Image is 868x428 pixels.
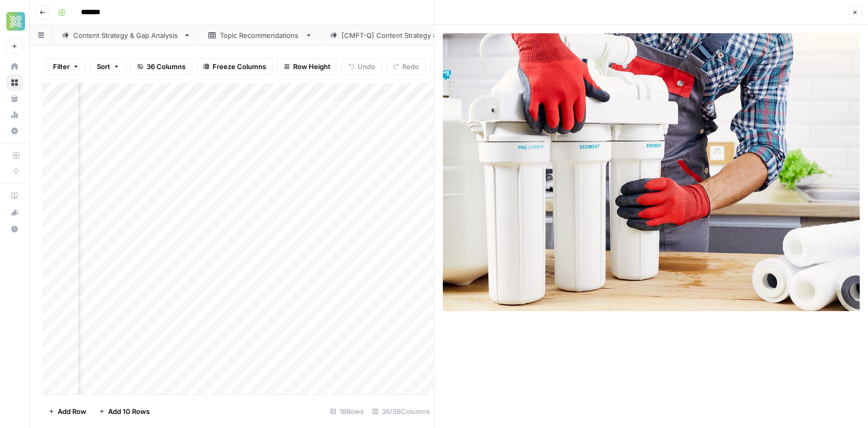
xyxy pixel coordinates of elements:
span: Sort [97,61,110,72]
div: Topic Recommendations [220,30,301,41]
span: Redo [402,61,419,72]
button: 36 Columns [130,58,192,75]
a: Content Strategy & Gap Analysis [53,25,200,46]
a: Settings [6,123,23,139]
a: Usage [6,106,23,123]
button: Row Height [277,58,337,75]
a: Topic Recommendations [200,25,321,46]
a: Browse [6,74,23,91]
button: Undo [341,58,382,75]
div: What's new? [7,205,22,220]
a: [CMFT-Q] Content Strategy & Gap Analysis [321,25,503,46]
button: Workspace: Xponent21 [6,8,23,34]
a: Your Data [6,90,23,107]
button: What's new? [6,204,23,221]
a: AirOps Academy [6,188,23,204]
img: Row/Cell [443,33,860,311]
button: Add Row [42,403,93,420]
button: Freeze Columns [196,58,273,75]
button: Help + Support [6,221,23,237]
button: Redo [386,58,426,75]
span: Add Row [58,406,86,417]
div: Content Strategy & Gap Analysis [73,30,179,41]
button: Sort [90,58,126,75]
span: Undo [358,61,375,72]
a: Home [6,58,23,75]
button: Add 10 Rows [93,403,156,420]
span: Add 10 Rows [108,406,150,417]
span: 36 Columns [147,61,186,72]
button: Filter [46,58,86,75]
span: Freeze Columns [213,61,266,72]
div: [CMFT-Q] Content Strategy & Gap Analysis [341,30,482,41]
img: Xponent21 Logo [6,12,25,31]
div: 18 Rows [326,403,368,420]
span: Row Height [293,61,331,72]
span: Filter [53,61,70,72]
div: 36/36 Columns [368,403,434,420]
